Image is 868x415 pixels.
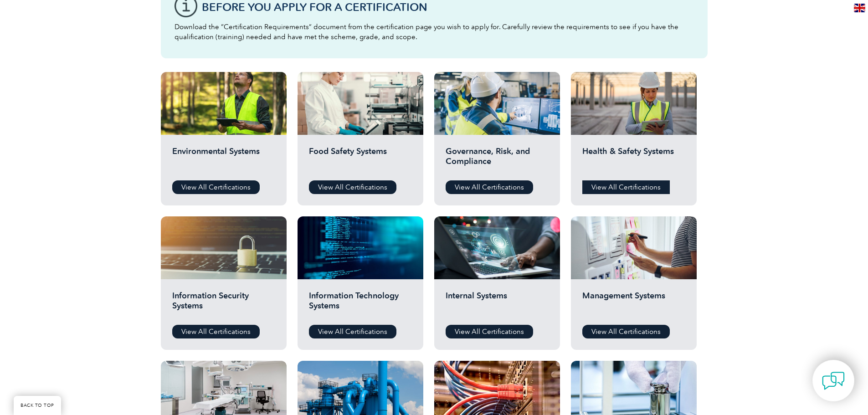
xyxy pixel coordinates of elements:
h2: Environmental Systems [172,146,275,174]
a: View All Certifications [446,325,533,338]
a: BACK TO TOP [14,396,61,415]
h2: Internal Systems [446,291,549,318]
a: View All Certifications [446,180,533,194]
h2: Management Systems [582,291,685,318]
a: View All Certifications [309,325,396,338]
h3: Before You Apply For a Certification [202,1,694,13]
a: View All Certifications [582,325,670,338]
img: contact-chat.png [822,369,845,392]
h2: Food Safety Systems [309,146,412,174]
p: Download the “Certification Requirements” document from the certification page you wish to apply ... [175,22,694,42]
a: View All Certifications [309,180,396,194]
h2: Health & Safety Systems [582,146,685,174]
img: en [854,4,865,12]
h2: Information Security Systems [172,291,275,318]
h2: Information Technology Systems [309,291,412,318]
a: View All Certifications [582,180,670,194]
a: View All Certifications [172,325,260,338]
a: View All Certifications [172,180,260,194]
h2: Governance, Risk, and Compliance [446,146,549,174]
